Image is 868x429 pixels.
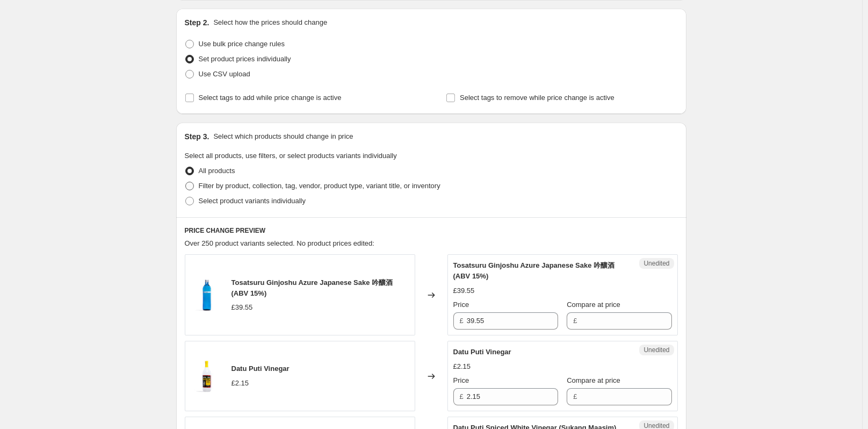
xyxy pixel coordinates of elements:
[573,392,577,401] span: £
[460,94,614,102] span: Select tags to remove while price change is active
[460,392,464,401] span: £
[185,17,209,28] h2: Step 2.
[232,378,249,389] div: £2.15
[199,182,440,190] span: Filter by product, collection, tag, vendor, product type, variant title, or inventory
[232,364,290,373] span: Datu Puti Vinegar
[567,301,620,309] span: Compare at price
[453,261,615,280] span: Tosatsuru Ginjoshu Azure Japanese Sake 吟釀酒 (ABV 15%)
[199,197,306,205] span: Select product variants individually
[199,94,342,102] span: Select tags to add while price change is active
[185,239,374,247] span: Over 250 product variants selected. No product prices edited:
[453,348,511,356] span: Datu Puti Vinegar
[191,279,223,311] img: 10dcfab1-03fe-4469-84b1-d10883bc3af1_63532790-238a-4643-9ed6-067c2d78c520_80x.jpg
[460,317,464,325] span: £
[199,40,285,48] span: Use bulk price change rules
[199,70,250,78] span: Use CSV upload
[573,317,577,325] span: £
[232,302,253,313] div: £39.55
[213,131,353,142] p: Select which products should change in price
[453,376,469,384] span: Price
[643,346,669,354] span: Unedited
[453,285,475,296] div: £39.55
[453,301,469,309] span: Price
[453,361,471,372] div: £2.15
[191,360,223,392] img: a028f059-da8b-45b1-8520-3083dd0cbbc4_527e374e-415b-4f9c-b267-8309e6227e29_80x.jpg
[185,131,209,142] h2: Step 3.
[199,55,291,63] span: Set product prices individually
[185,152,397,160] span: Select all products, use filters, or select products variants individually
[185,226,678,235] h6: PRICE CHANGE PREVIEW
[643,259,669,268] span: Unedited
[213,17,327,28] p: Select how the prices should change
[567,376,620,384] span: Compare at price
[199,167,235,175] span: All products
[232,278,393,297] span: Tosatsuru Ginjoshu Azure Japanese Sake 吟釀酒 (ABV 15%)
